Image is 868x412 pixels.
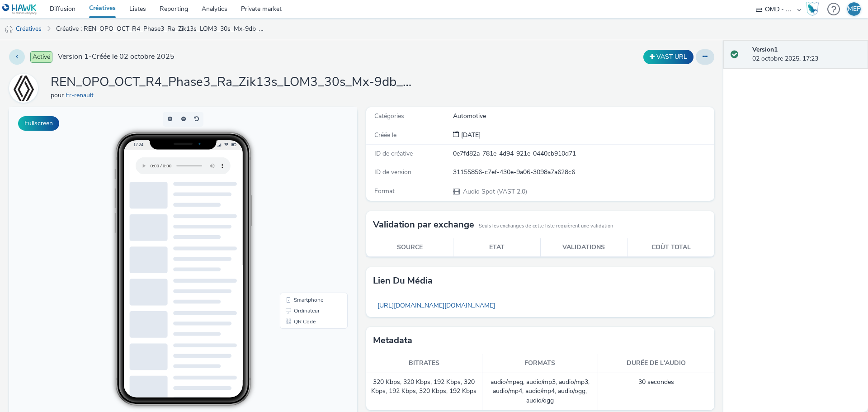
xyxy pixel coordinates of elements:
img: Fr-renault [10,71,37,106]
div: 02 octobre 2025, 17:23 [752,45,861,64]
button: Fullscreen [18,116,59,131]
th: Etat [453,238,541,257]
span: [DATE] [459,131,481,139]
td: audio/mpeg, audio/mp3, audio/mp3, audio/mp4, audio/mp4, audio/ogg, audio/ogg [482,373,599,410]
span: Version 1 - Créée le 02 octobre 2025 [58,52,175,62]
img: audio [5,25,14,34]
div: Automotive [453,112,713,121]
h3: Metadata [373,334,412,347]
span: QR Code [285,212,307,217]
th: Coût total [627,238,715,257]
th: Bitrates [366,354,482,373]
div: MEF [848,2,860,16]
span: Ordinateur [285,201,311,206]
th: Source [366,238,453,257]
img: Hawk Academy [806,2,819,16]
span: 17:24 [124,35,134,40]
small: Seuls les exchanges de cette liste requièrent une validation [479,223,613,230]
th: Durée de l'audio [598,354,714,373]
span: Créée le [374,131,396,139]
strong: Version 1 [752,45,778,54]
div: 31155856-c7ef-430e-9a06-3098a7a628c6 [453,168,713,177]
th: Validations [540,238,627,257]
li: QR Code [273,209,337,220]
span: ID de version [374,168,411,176]
a: Fr-renault [9,84,42,92]
span: Audio Spot (VAST 2.0) [462,187,527,196]
img: undefined Logo [2,4,37,15]
a: Créative : REN_OPO_OCT_R4_Phase3_Ra_Zik13s_LOM3_30s_Mx-9db_[DATE].mp3 [52,18,269,40]
span: ID de créative [374,149,413,158]
li: Ordinateur [273,198,337,209]
li: Smartphone [273,187,337,198]
td: 320 Kbps, 320 Kbps, 192 Kbps, 320 Kbps, 192 Kbps, 320 Kbps, 192 Kbps [366,373,482,410]
h1: REN_OPO_OCT_R4_Phase3_Ra_Zik13s_LOM3_30s_Mx-9db_[DATE].mp3 [51,74,412,91]
a: Hawk Academy [806,2,823,16]
th: Formats [482,354,599,373]
button: VAST URL [643,50,693,64]
a: Fr-renault [66,91,97,99]
a: [URL][DOMAIN_NAME][DOMAIN_NAME] [373,297,500,314]
span: Smartphone [285,190,314,195]
span: Activé [30,51,52,63]
span: pour [51,91,66,99]
div: Dupliquer la créative en un VAST URL [641,50,696,64]
h3: Validation par exchange [373,218,474,232]
span: Format [374,187,395,195]
span: Catégories [374,112,404,120]
div: 0e7fd82a-781e-4d94-921e-0440cb910d71 [453,149,713,158]
h3: Lien du média [373,274,433,288]
div: Création 02 octobre 2025, 17:23 [459,131,481,140]
td: 30 secondes [598,373,714,410]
